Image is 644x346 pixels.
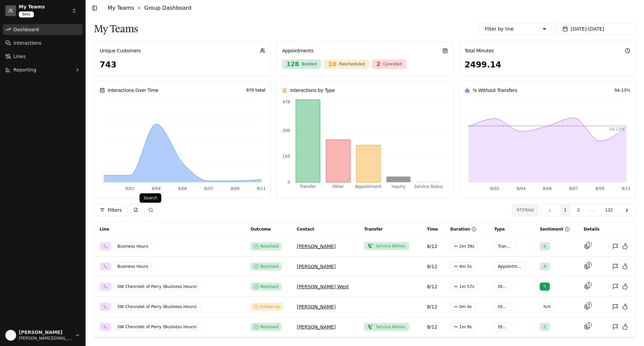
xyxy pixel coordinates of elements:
[297,324,336,330] a: [PERSON_NAME]
[94,204,127,216] button: Filters
[290,87,335,94] p: Interactions by Type
[601,204,617,216] button: 122
[297,283,349,290] button: [PERSON_NAME] West
[540,303,554,311] button: N/A
[19,11,34,18] div: Beta
[584,263,590,270] button: 6
[114,323,200,331] div: SW Chevrolet of Perry (Business Hours)
[114,303,200,311] a: SW Chevrolet of Perry (Business Hours)
[178,186,187,191] tspan: 8/06
[364,242,409,250] button: Service Advisors
[490,186,499,191] tspan: 8/02
[498,284,508,289] div: Other
[494,262,526,270] button: Appointment
[584,243,590,250] button: 1
[414,184,443,189] tspan: Service Status
[364,323,409,331] button: Service Advisors
[94,223,245,236] th: Line
[282,47,313,54] p: Appointments
[152,186,161,191] tspan: 8/04
[260,305,280,309] p: Follow-Up
[3,3,83,19] button: My TeamsBeta
[297,244,336,249] a: [PERSON_NAME]
[297,227,314,232] p: Contact
[517,207,534,213] p: 975 Total
[383,62,402,66] p: Canceled
[498,264,522,269] div: Appointment
[540,283,550,291] button: 5
[108,5,134,11] a: My Teams
[450,227,470,232] p: Duration
[251,323,281,331] button: Resolved
[3,51,83,62] a: Lines
[494,303,512,311] button: Other
[427,227,438,232] p: Time
[140,193,161,203] div: Search
[246,88,265,93] p: 975 total
[144,4,192,12] button: Group Dashboard
[297,243,336,250] button: [PERSON_NAME]
[498,304,508,309] div: Other
[494,283,512,291] button: Other
[543,324,546,330] p: 3
[260,264,278,268] p: Resolved
[584,283,590,290] button: 5
[3,24,83,35] a: Dashboard
[427,324,440,330] div: 8/12
[297,303,336,310] button: [PERSON_NAME]
[359,223,421,236] th: Transfer
[282,154,290,159] tspan: 150
[100,59,265,70] div: 743
[297,304,336,309] a: [PERSON_NAME]
[251,242,281,250] button: Resolved
[364,323,409,331] button: Service Advisors
[427,263,440,270] div: 8/12
[450,227,477,232] button: Duration
[19,4,45,10] button: My Teams
[557,23,636,35] button: [DATE]-[DATE]
[94,317,636,337] a: SW Chevrolet of Perry (Business Hours)Resolved[PERSON_NAME]Service Advisors8/121m 9sOther31
[108,87,158,94] p: Interactions Over Time
[13,26,39,33] span: Dashboard
[540,227,570,232] button: Sentiment
[573,204,584,216] button: 2
[108,4,134,12] button: My Teams
[494,323,512,331] button: Other
[19,336,72,341] span: [PERSON_NAME][EMAIL_ADDRESS][DOMAIN_NAME]
[114,283,200,291] div: SW Chevrolet of Perry (Business Hours)
[251,303,283,311] button: Follow-Up
[3,327,83,343] button: [PERSON_NAME][PERSON_NAME][EMAIL_ADDRESS][DOMAIN_NAME]
[609,127,625,132] tspan: 54.13%
[19,330,72,336] span: [PERSON_NAME]
[108,4,192,12] nav: breadcrumb
[494,242,516,250] button: Transfer
[427,243,440,250] div: 8/12
[376,61,381,67] p: 2
[94,277,636,297] a: SW Chevrolet of Perry (Business Hours)Resolved[PERSON_NAME] West8/121m 57sOther55
[332,184,344,189] tspan: Other
[465,59,630,70] div: 2499.14
[100,47,141,54] p: Unique Customers
[94,236,636,256] a: Business HoursResolved[PERSON_NAME]Service Advisors8/122m 39sTransfer41
[13,53,25,60] span: Lines
[204,186,213,191] tspan: 8/07
[251,283,281,291] button: Resolved
[584,303,590,310] button: 4
[125,186,135,191] tspan: 8/02
[114,262,152,270] a: Business Hours
[459,324,472,330] p: 1m 9s
[622,186,631,191] tspan: 8/11
[286,61,299,67] p: 128
[287,180,290,185] tspan: 0
[543,244,546,249] p: 4
[543,304,550,309] p: N/A
[584,324,590,330] button: 1
[586,322,592,328] div: 1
